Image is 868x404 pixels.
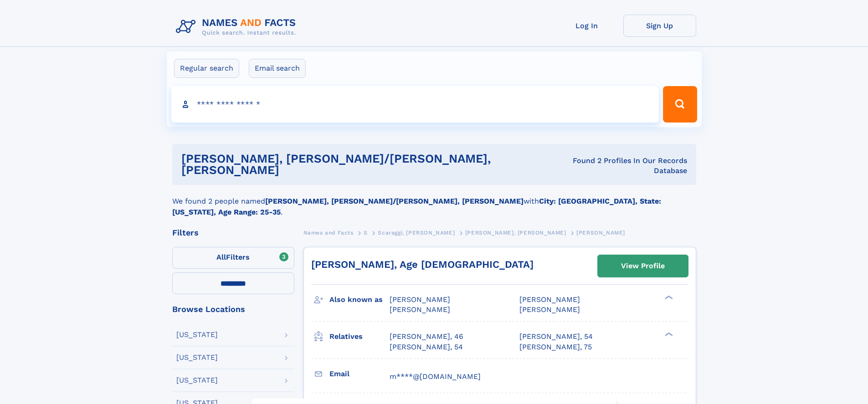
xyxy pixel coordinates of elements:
[378,230,455,236] span: Scaraggi, [PERSON_NAME]
[519,305,580,314] span: [PERSON_NAME]
[390,295,450,304] span: [PERSON_NAME]
[174,59,239,78] label: Regular search
[519,342,592,352] a: [PERSON_NAME], 75
[176,331,218,338] div: [US_STATE]
[465,230,566,236] span: [PERSON_NAME], [PERSON_NAME]
[172,247,294,269] label: Filters
[303,227,354,238] a: Names and Facts
[172,185,696,218] div: We found 2 people named with .
[249,59,306,78] label: Email search
[216,253,226,261] span: All
[390,342,463,352] a: [PERSON_NAME], 54
[378,227,455,238] a: Scaraggi, [PERSON_NAME]
[364,230,368,236] span: S
[364,227,368,238] a: S
[519,295,580,304] span: [PERSON_NAME]
[172,197,661,216] b: City: [GEOGRAPHIC_DATA], State: [US_STATE], Age Range: 25-35
[181,153,552,176] h1: [PERSON_NAME], [PERSON_NAME]/[PERSON_NAME], [PERSON_NAME]
[176,354,218,361] div: [US_STATE]
[663,332,673,338] div: ❯
[623,15,696,37] a: Sign Up
[465,227,566,238] a: [PERSON_NAME], [PERSON_NAME]
[172,229,294,237] div: Filters
[598,255,688,277] a: View Profile
[329,366,390,382] h3: Email
[663,86,697,123] button: Search Button
[519,332,593,342] a: [PERSON_NAME], 54
[663,295,673,301] div: ❯
[329,292,390,307] h3: Also known as
[552,156,687,176] div: Found 2 Profiles In Our Records Database
[265,197,524,205] b: [PERSON_NAME], [PERSON_NAME]/[PERSON_NAME], [PERSON_NAME]
[171,86,659,123] input: search input
[311,259,534,270] a: [PERSON_NAME], Age [DEMOGRAPHIC_DATA]
[550,15,623,37] a: Log In
[621,256,665,276] div: View Profile
[576,230,625,236] span: [PERSON_NAME]
[390,305,450,314] span: [PERSON_NAME]
[329,329,390,344] h3: Relatives
[176,377,218,384] div: [US_STATE]
[390,332,463,342] a: [PERSON_NAME], 46
[172,15,303,39] img: Logo Names and Facts
[172,305,294,313] div: Browse Locations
